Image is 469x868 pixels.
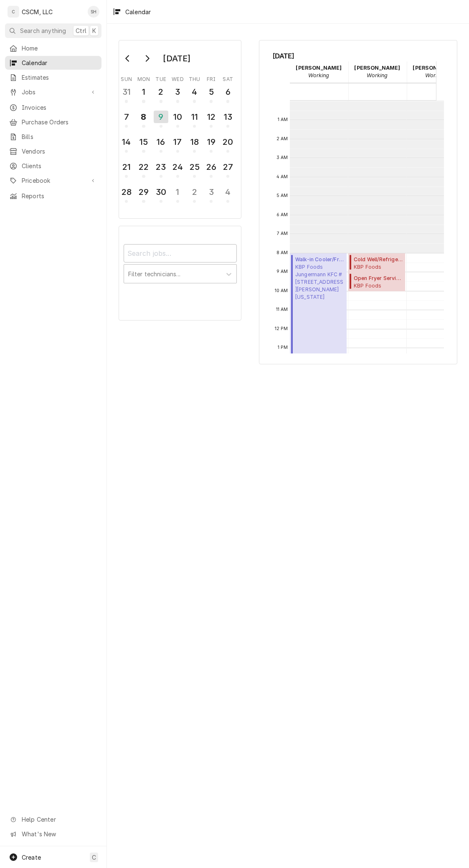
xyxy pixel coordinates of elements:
span: C [92,853,96,862]
span: K [92,26,96,35]
th: Monday [135,73,152,83]
div: 24 [171,161,184,173]
span: Help Center [22,815,96,824]
div: 26 [205,161,218,173]
button: Go to previous month [119,52,136,65]
div: [Service] Cold Well/Refrigerated Prep table/Cold Line KBP Foods Hancock Taco Bell # 37412 / 2935 ... [348,253,406,273]
a: Home [5,41,101,55]
div: 2 [155,86,167,98]
span: 11 AM [274,306,290,313]
div: 3 [205,186,218,198]
div: 13 [221,111,234,123]
span: Reports [22,192,97,200]
div: [Service] Walk-in Cooler/Freezer Service Call KBP Foods Jungermann KFC #5846 / 1699 Jungermann Ro... [290,253,347,424]
div: 4 [221,186,234,198]
a: Go to Pricebook [5,174,101,187]
span: 4 AM [274,174,290,180]
div: 12 [205,111,218,123]
a: Estimates [5,71,101,84]
a: Reports [5,189,101,203]
span: Calendar [22,58,97,67]
span: 1 AM [276,116,290,123]
span: Pricebook [22,176,85,185]
span: KBP Foods [PERSON_NAME] Taco Bell # 37412 / [STREET_ADDRESS][PERSON_NAME][US_STATE][US_STATE] [354,263,403,270]
em: Working [425,72,446,78]
span: 10 AM [273,288,290,294]
th: Saturday [220,73,236,83]
span: KBP Foods [PERSON_NAME] Taco Bell # 37412 / [STREET_ADDRESS][PERSON_NAME][US_STATE][US_STATE] [354,282,403,289]
div: C [8,6,19,18]
div: Calendar Day Picker [119,40,241,219]
span: Clients [22,161,97,170]
th: Friday [203,73,220,83]
div: 31 [120,86,133,98]
span: Open Fryer Service ( Upcoming ) [354,275,403,282]
a: Calendar [5,56,101,70]
th: Thursday [186,73,203,83]
span: 6 AM [274,212,290,218]
span: [DATE] [273,50,444,61]
span: Purchase Orders [22,118,97,126]
div: 14 [120,136,133,148]
div: [DATE] [160,51,193,66]
span: 2 AM [274,136,290,142]
a: Bills [5,130,101,144]
th: Wednesday [169,73,186,83]
span: What's New [22,830,96,838]
th: Tuesday [152,73,169,83]
span: Create [22,854,41,861]
div: James Bain - Working [407,61,465,82]
span: Home [22,44,97,53]
strong: [PERSON_NAME] [413,65,459,71]
div: Calendar Filters [119,226,241,320]
div: CSCM, LLC [22,8,53,16]
div: 21 [120,161,133,173]
span: Jobs [22,88,85,96]
strong: [PERSON_NAME] [354,65,400,71]
div: 8 [137,111,150,123]
span: 9 AM [274,268,290,275]
span: 1 PM [276,344,290,351]
div: 29 [137,186,150,198]
div: 19 [205,136,218,148]
div: 22 [137,161,150,173]
div: 4 [188,86,201,98]
div: Izaia Bain - Working [348,61,407,82]
div: Calendar Filters [124,237,237,292]
button: Go to next month [139,52,155,65]
span: 3 AM [274,154,290,161]
div: Cold Well/Refrigerated Prep table/Cold Line(Upcoming)KBP Foods[PERSON_NAME] Taco Bell # 37412 / [... [348,253,406,273]
div: 28 [120,186,133,198]
div: Open Fryer Service(Upcoming)KBP Foods[PERSON_NAME] Taco Bell # 37412 / [STREET_ADDRESS][PERSON_NA... [348,272,406,291]
div: 27 [221,161,234,173]
a: Go to What's New [5,827,101,841]
div: Serra Heyen's Avatar [88,6,99,18]
span: Estimates [22,73,97,82]
em: Working [308,72,329,78]
div: 5 [205,86,218,98]
th: Sunday [118,73,135,83]
a: Go to Jobs [5,85,101,99]
span: Walk-in Cooler/Freezer Service Call ( Upcoming ) [295,256,344,263]
span: 5 AM [274,192,290,199]
a: Invoices [5,101,101,114]
span: Invoices [22,103,97,112]
div: 25 [188,161,201,173]
div: [Service] Open Fryer Service KBP Foods Hancock Taco Bell # 37412 / 2935 Hancock Expressway, Color... [348,272,406,291]
div: 7 [120,111,133,123]
span: 7 AM [275,230,290,237]
div: 18 [188,136,201,148]
div: 3 [171,86,184,98]
span: Bills [22,132,97,141]
div: 17 [171,136,184,148]
div: Calendar Calendar [259,40,457,364]
div: 6 [221,86,234,98]
span: Cold Well/Refrigerated Prep table/Cold Line ( Upcoming ) [354,256,403,263]
div: 20 [221,136,234,148]
div: SH [88,6,99,18]
div: 1 [137,86,150,98]
div: 2 [188,186,201,198]
span: 12 PM [273,325,290,332]
a: Purchase Orders [5,115,101,129]
span: KBP Foods Jungermann KFC #[STREET_ADDRESS][PERSON_NAME][US_STATE] [295,263,344,301]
